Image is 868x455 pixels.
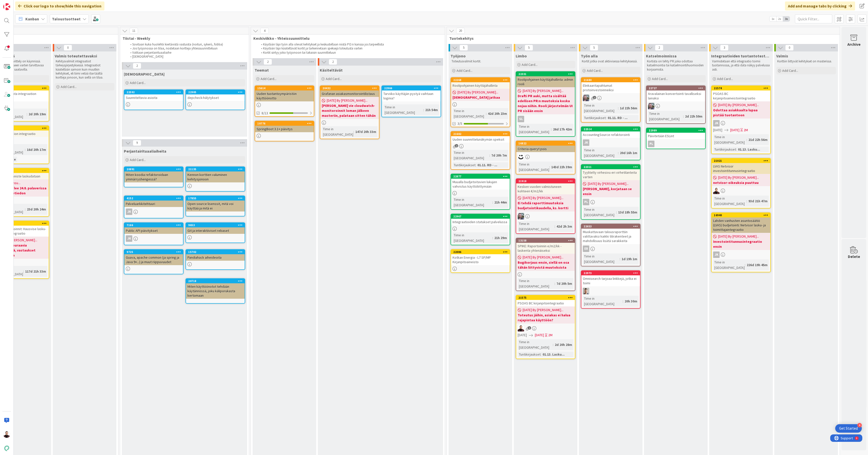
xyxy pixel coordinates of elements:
[581,165,640,169] div: 22311
[451,179,510,190] div: Muualla budjetoitavien lukujen vahvistus käyttöliittymään
[516,178,575,234] a: 21918Kesken vuoden valmistuneen kohteen €/m2/kk[DATE] By [PERSON_NAME]...Ei tehdä raporttimuutoks...
[782,68,798,73] span: Add Card...
[124,171,183,182] div: Miten koodia refaktoroidaan ymmärryshengessä?
[581,199,640,205] div: PL
[186,94,245,101] div: depcheck-hälytykset
[186,90,245,101] div: 22905depcheck-hälytykset
[516,213,575,219] div: TK
[383,104,423,115] div: Time in [GEOGRAPHIC_DATA]
[581,139,640,146] div: JK
[516,71,575,137] a: 22331Roolipohjainen käyttäjähallinta: admin rooli[DATE] By [PERSON_NAME]...Drafti PR auki, mutta ...
[26,147,47,152] div: 16d 20h 17m
[583,95,589,101] img: TK
[185,249,245,270] a: 15702Pandiahack aiheideoita
[583,199,589,205] div: PL
[486,111,487,116] span: :
[25,16,39,22] span: Kanban
[617,209,639,215] div: 13d 18h 55m
[490,153,508,158] div: 7d 20h 7m
[25,207,26,212] span: :
[516,179,575,183] div: 21918
[124,166,183,187] a: 20891Miten koodia refaktoroidaan ymmärryshengessä?
[718,102,759,108] span: [DATE] By [PERSON_NAME]...
[487,111,508,116] div: 42d 20h 23m
[746,137,747,142] span: :
[320,86,379,97] div: 20432Grafanan asiakasmonitorointilistaus
[649,86,705,90] div: 22727
[124,250,183,265] div: 9725Guava, apache common (ja spring ja Java 9+...) ja muut riippuvuudet
[581,229,640,244] div: Muokattavaan talousraporttiin valittavaksi kaikki tilirakenteet ja mahdollisuus lisätä sarakkeita
[185,196,245,216] a: 17855Open source lisenssit, mitä voi käyttää ja mitä ei
[186,201,245,211] div: Open source lisenssit, mitä voi käyttää ja mitä ei
[124,249,183,274] a: 9725Guava, apache common (ja spring ja Java 9+...) ja muut riippuvuudet
[584,225,640,228] div: 22653
[618,150,619,156] span: :
[581,164,640,220] a: 22311Tyylitelty virhesivu eri virhetilanteita varten[DATE] By [PERSON_NAME]...[PERSON_NAME], korj...
[652,77,668,81] span: Add Card...
[551,126,552,132] span: :
[255,121,314,126] div: 10776
[424,107,439,113] div: 21h 54m
[516,154,575,160] div: MH
[717,77,733,81] span: Add Card...
[124,223,183,234] div: 7166Public API päivitykset
[737,147,761,152] div: 01.13. Lasku...
[451,78,510,89] div: 22268Roolipohjainen käyttäjähallinta
[581,127,640,138] div: 22514AccountingSource refaktorointi
[453,232,492,243] div: Time in [GEOGRAPHIC_DATA]
[712,120,770,126] div: JK
[124,201,183,207] div: Palveluarkkitehtuuri
[516,183,575,194] div: Kesken vuoden valmistuneen kohteen €/m2/kk
[683,114,684,119] span: :
[581,127,640,131] div: 22514
[186,223,245,234] div: 9653Git ja interaktiiviset rebaset
[188,223,245,227] div: 9653
[475,162,476,168] span: :
[516,146,575,152] div: Criteria-queryt pois
[516,141,575,174] a: 16822Criteria-queryt poisMHTime in [GEOGRAPHIC_DATA]:143d 22h 39m
[453,175,510,178] div: 22877
[186,90,245,94] div: 22905
[552,126,573,132] div: 26d 17h 42m
[583,207,616,218] div: Time in [GEOGRAPHIC_DATA]
[127,90,183,94] div: 22592
[581,126,640,160] a: 22514AccountingSource refaktorointiJKTime in [GEOGRAPHIC_DATA]:20d 16h 1m
[124,196,183,218] a: 4152PalveluarkkitehtuuriJK
[455,144,458,147] span: 2
[451,132,510,136] div: 21682
[619,105,639,111] div: 1d 22h 56m
[382,86,441,101] div: 22966Tarviiko käyttäjän pystyä vaihtaan loginia?
[453,215,510,218] div: 22967
[581,224,640,229] div: 22653
[322,86,379,90] div: 20432
[712,188,770,194] div: AA
[188,167,245,171] div: 21135
[185,222,245,243] a: 9653Git ja interaktiiviset rebaset
[127,223,183,227] div: 7166
[583,246,589,252] div: ER
[583,103,618,114] div: Time in [GEOGRAPHIC_DATA]
[451,78,510,82] div: 22268
[453,150,489,161] div: Time in [GEOGRAPHIC_DATA]
[516,76,575,87] div: Roolipohjainen käyttäjähallinta: admin rooli
[713,196,746,207] div: Time in [GEOGRAPHIC_DATA]
[255,121,314,132] div: 10776SpringBoot 3.1+ päivitys
[618,105,619,111] span: :
[714,159,770,163] div: 21021
[518,142,575,145] div: 16822
[523,88,563,93] span: [DATE] By [PERSON_NAME]...
[516,238,575,291] a: 13158SPIKE: Raportoinnin e/m2/kk -laskenta yhtenäiseksi[DATE] By [PERSON_NAME]...Bugikorjaus ensi...
[186,171,245,182] div: Kennon korttien valuminen kehitysjonoon
[713,108,769,118] b: Odottaa asiakkaalta lupaa pistää tuotantoon
[747,198,769,204] div: 93d 21h 47m
[52,16,81,21] b: Taloustuotteet
[550,164,573,170] div: 143d 22h 39m
[712,163,770,174] div: LVAS Netvisor investointitunnusintegraatio
[26,2,27,6] div: 9
[606,115,606,121] span: :
[583,139,589,146] div: JK
[712,213,770,217] div: 16940
[581,246,640,252] div: ER
[124,235,183,242] div: JK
